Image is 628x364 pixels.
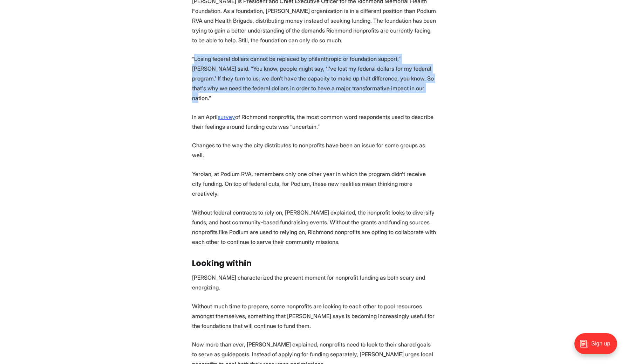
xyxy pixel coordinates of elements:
[218,113,235,120] a: survey
[192,301,436,331] p: Without much time to prepare, some nonprofits are looking to each other to pool resources amongst...
[192,273,436,292] p: [PERSON_NAME] characterized the present moment for nonprofit funding as both scary and energizing.
[192,112,436,132] p: In an April of Richmond nonprofits, the most common word respondents used to describe their feeli...
[568,330,628,364] iframe: portal-trigger
[192,169,436,198] p: Yeroian, at Podium RVA, remembers only one other year in which the program didn’t receive city fu...
[192,54,436,103] p: “Losing federal dollars cannot be replaced by philanthropic or foundation support,” [PERSON_NAME]...
[192,208,436,247] p: Without federal contracts to rely on, [PERSON_NAME] explained, the nonprofit looks to diversify f...
[192,258,252,269] strong: Looking within
[192,140,436,160] p: Changes to the way the city distributes to nonprofits have been an issue for some groups as well.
